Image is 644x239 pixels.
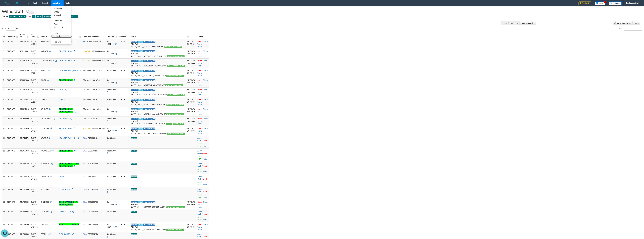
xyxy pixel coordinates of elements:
th: Amount: activate to sort column ascending [106,32,118,39]
a: [PERSON_NAME] [59,60,73,62]
div: - - - [119,50,129,52]
a: Reject [202,140,207,142]
a: [PERSON_NAME] YOYO [PERSON_NAME] [59,163,79,167]
b: PGA Ref. No: [131,72,138,76]
td: TF_250829_SC5DU8X51RCNYWKE82RL [130,49,186,58]
a: Send PGA [197,194,202,198]
a: Check Trans [197,89,208,93]
a: Note [198,206,202,208]
a: Send PGA [197,168,202,173]
span: SEABANK [83,108,91,110]
td: · · [196,68,209,78]
td: AUTOWD-BOT-PGA [186,49,196,58]
td: TF_250830_SC4LOR1SGXHTV6A3B1MU [130,87,186,97]
span: Vendor URL: https://secure4.1velocity.biz [167,94,185,96]
span: Grabbed [131,118,138,120]
span: Vendor URL: https://secure4.1velocity.biz [167,65,185,67]
a: AGUS SETIAWAN XXX [59,137,77,139]
span: Marked by aubandrioPGA [138,50,143,52]
td: · · [196,107,209,116]
span: Rp 1.104.000 [107,127,114,132]
td: TF_250830_SC5B6AF5ZYGK7WS0X2TS [130,116,186,126]
span: 439116602 [20,50,29,52]
span: SEABANK [83,79,91,81]
a: Stop [633,21,640,25]
span: Grabbed [131,50,138,52]
a: Report [51,22,71,26]
a: Check Trans [197,118,208,122]
span: PGA Pending [143,108,156,110]
span: all [32,15,35,18]
a: Note [198,123,202,125]
h1: Withdraw List [2,9,427,14]
span: Copy 7311835534 to clipboard [87,118,97,120]
span: Marked by aubferri [138,108,143,110]
a: [PERSON_NAME] [59,127,73,129]
a: Note [198,74,202,76]
a: KARDI [59,89,64,91]
span: [DATE] 10:46:18 [31,89,38,93]
td: OLXTOTO [6,78,19,87]
div: - - - [119,89,129,91]
a: History [51,31,71,35]
a: Reject [197,69,202,71]
td: OLXTOTO [6,97,19,107]
td: 3 [2,58,6,68]
td: 1 [2,39,6,49]
a: [PERSON_NAME] [PERSON_NAME] [59,108,73,113]
th: Status [130,32,186,39]
a: Note [198,46,202,48]
span: 440488920 [20,118,29,120]
td: · · [196,58,209,68]
a: [DEMOGRAPHIC_DATA] [59,69,78,71]
td: OLXTOTO [6,107,19,116]
a: Reject [197,108,202,110]
b: PGA Ref. No: [131,82,138,86]
div: - - - [119,98,129,101]
span: Vendor URL: https://secure4.1velocity.biz [166,113,184,115]
span: [DATE] 14:05:36 [31,41,38,45]
img: Feedback.jpg [579,2,591,5]
td: 5 [2,78,6,87]
span: Grabbed [131,79,138,81]
a: Note [198,132,202,134]
a: Reject [197,79,202,81]
span: Marked by aubferri [138,89,143,91]
div: PGA Site Balance / [501,21,519,25]
span: SAFRI1234567 [41,118,53,120]
td: OLXTOTO [6,136,19,148]
a: Reject [202,165,207,167]
span: Grabbed [131,108,138,110]
b: PGA Ref. No: [131,101,138,105]
span: PGA Pending [143,99,156,101]
a: Check Trans [197,127,208,132]
td: AUTOWD-BOT-PGA [186,87,196,97]
span: Rp 1.200.000 [107,50,114,55]
td: 9 [2,116,6,126]
div: - - - [119,117,129,120]
td: 2 [2,49,6,58]
span: Rp 1.921.000 [107,41,114,45]
a: KARNIH [59,98,65,100]
span: None selected [521,22,533,24]
a: Note [198,55,202,57]
span: SEABANK [83,69,91,71]
span: Grabbed [131,99,138,101]
span: PGA Pending [143,41,156,43]
b: PGA Ref. No: [131,62,138,67]
a: Note [203,196,207,198]
label: Search: [618,27,642,31]
a: Note [203,219,207,221]
span: BRIKU20 [41,108,48,110]
div: - - - [119,60,129,62]
td: TF_250829_SC5UN9YP9041R9XII8HY [130,39,186,49]
span: TOTOGACOR57 [41,60,54,62]
a: Check Trans [197,201,208,206]
b: PGA Ref. No: [131,91,138,96]
a: ENDEN GOJALI [59,233,72,235]
td: OLXTOTO [6,39,19,49]
a: HERI SUPANDI [59,188,71,190]
span: PGA Pending [143,50,156,52]
div: - - - [119,108,129,110]
span: Rp 1.000.000 [107,60,114,64]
